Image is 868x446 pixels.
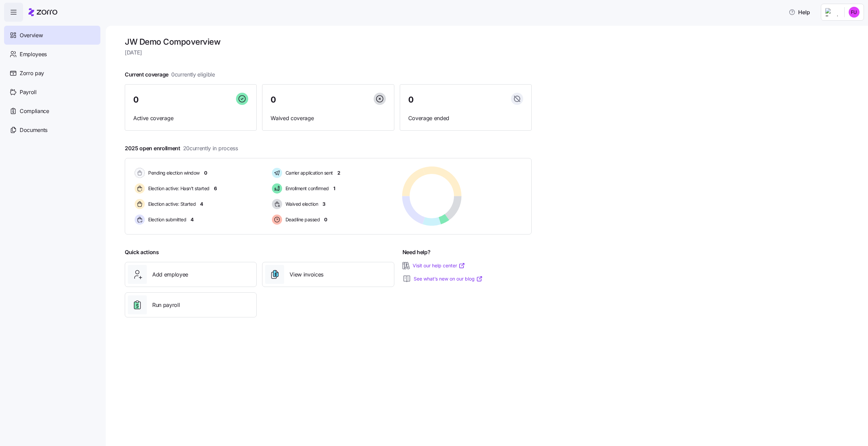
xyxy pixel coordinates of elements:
span: 4 [191,216,194,223]
a: Compliance [4,102,100,120]
img: Employer logo [825,8,839,16]
span: Add employee [152,270,188,279]
a: Employees [4,45,100,64]
span: Election active: Hasn't started [146,185,210,192]
span: Election submitted [146,216,186,223]
span: Payroll [20,88,37,96]
span: 0 currently eligible [171,70,215,79]
span: Deadline passed [283,216,320,223]
a: Zorro pay [4,64,100,83]
span: Documents [20,126,47,134]
span: [DATE] [125,48,532,57]
h1: JW Demo Comp overview [125,37,532,47]
span: View invoices [290,270,323,279]
span: 6 [214,185,217,192]
span: 2 [337,170,340,176]
span: Employees [20,50,47,59]
span: Waived coverage [271,114,386,122]
span: Waived election [283,201,318,207]
span: 2025 open enrollment [125,144,238,153]
span: Current coverage [125,70,215,79]
a: Documents [4,120,100,139]
span: Enrollment confirmed [283,185,329,192]
button: Help [783,5,815,19]
span: Zorro pay [20,69,44,77]
span: Active coverage [133,114,248,122]
span: Help [789,8,810,16]
span: 0 [324,216,327,223]
a: Visit our help center [413,262,465,269]
span: 0 [204,170,207,176]
a: See what’s new on our blog [414,275,483,282]
span: 0 [133,96,139,104]
span: Need help? [402,248,431,257]
span: Coverage ended [408,114,523,122]
span: 3 [322,201,325,207]
span: Election active: Started [146,201,196,207]
span: Quick actions [125,248,159,257]
span: Pending election window [146,170,200,176]
span: 1 [333,185,335,192]
span: 20 currently in process [183,144,238,153]
a: Payroll [4,83,100,102]
span: Overview [20,31,43,40]
a: Overview [4,26,100,45]
span: 0 [271,96,276,104]
span: 4 [200,201,203,207]
img: ea768fbe8fdca69f6c3df74946d49f9c [849,7,860,18]
span: 0 [408,96,414,104]
span: Run payroll [152,301,180,309]
span: Carrier application sent [283,170,333,176]
span: Compliance [20,107,49,115]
